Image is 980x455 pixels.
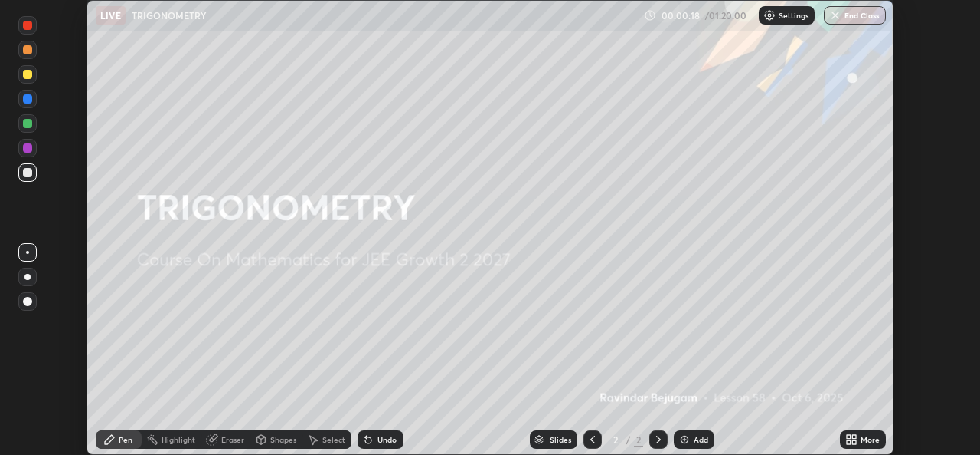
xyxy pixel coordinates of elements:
[270,436,296,443] div: Shapes
[221,436,244,443] div: Eraser
[119,436,132,443] div: Pen
[550,436,571,443] div: Slides
[829,9,841,21] img: end-class-cross
[824,6,886,25] button: End Class
[678,434,691,446] img: add-slide-button
[162,436,195,443] div: Highlight
[100,9,121,21] p: LIVE
[608,435,623,444] div: 2
[779,12,808,19] p: Settings
[634,433,643,447] div: 2
[377,436,397,443] div: Undo
[322,436,345,443] div: Select
[626,435,631,444] div: /
[763,9,776,21] img: class-settings-icons
[694,436,708,443] div: Add
[132,9,207,21] p: TRIGONOMETRY
[861,436,880,443] div: More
